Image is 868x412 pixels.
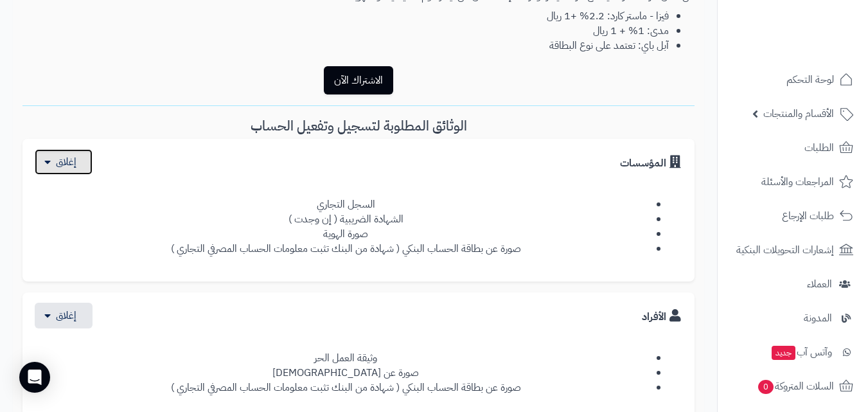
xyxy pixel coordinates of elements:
[725,371,860,402] a: السلات المتروكة0
[42,212,649,227] li: الشهادة الضريبية ( إن وجدت )
[42,381,649,395] li: صورة عن بطاقة الحساب البنكي ( شهادة من البنك تثبت معلومات الحساب المصرفي التجاري )
[42,351,649,366] li: وثيقة العمل الحر
[324,66,393,94] button: الاشتراك الآن
[725,269,860,300] a: العملاء
[725,337,860,368] a: وآتس آبجديد
[736,241,834,259] span: إشعارات التحويلات البنكية
[725,235,860,265] a: إشعارات التحويلات البنكية
[725,303,860,334] a: المدونة
[807,275,832,293] span: العملاء
[763,105,834,123] span: الأقسام والمنتجات
[782,207,834,225] span: طلبات الإرجاع
[42,242,649,256] li: صورة عن بطاقة الحساب البنكي ( شهادة من البنك تثبت معلومات الحساب المصرفي التجاري )
[22,119,695,134] h3: الوثائق المطلوبة لتسجيل وتفعيل الحساب
[804,139,834,157] span: الطلبات
[761,173,834,191] span: المراجعات والأسئلة
[42,366,649,381] li: صورة عن [DEMOGRAPHIC_DATA]
[725,132,860,163] a: الطلبات
[725,201,860,231] a: طلبات الإرجاع
[22,39,669,53] li: آبل باي: تعتمد على نوع البطاقة
[770,343,832,361] span: وآتس آب
[757,377,834,395] span: السلات المتروكة
[725,166,860,197] a: المراجعات والأسئلة
[642,309,684,323] h3: الأفراد
[22,24,669,39] li: مدى: 1% + 1 ريال
[725,64,860,95] a: لوحة التحكم
[804,309,832,327] span: المدونة
[22,9,669,24] li: فيزا - ماستر كارد: 2.2% +1 ريال
[758,380,774,394] span: 0
[19,362,50,393] div: Open Intercom Messenger
[772,346,795,360] span: جديد
[42,227,649,242] li: صورة الهوية
[786,71,834,89] span: لوحة التحكم
[620,156,684,170] h3: المؤسسات
[42,197,649,212] li: السجل التجاري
